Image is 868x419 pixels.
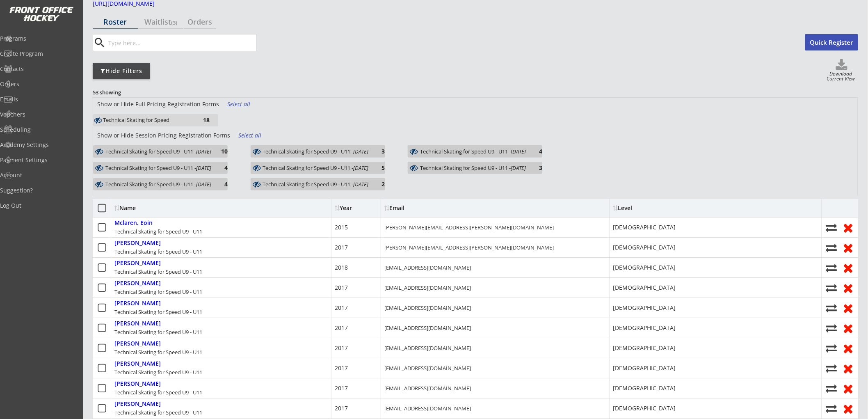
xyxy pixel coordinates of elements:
[114,320,161,327] div: [PERSON_NAME]
[114,328,202,336] div: Technical Skating for Speed U9 - U11
[420,164,526,172] div: Technical Skating for Speed U9 - U11
[825,343,838,354] button: Move player
[384,344,471,352] div: [EMAIL_ADDRESS][DOMAIN_NAME]
[114,369,202,376] div: Technical Skating for Speed U9 - U11
[825,302,838,314] button: Move player
[842,382,855,395] button: Remove from roster (no refund)
[613,243,676,252] div: [DEMOGRAPHIC_DATA]
[184,18,216,25] div: Orders
[211,148,228,154] div: 10
[613,304,676,312] div: [DEMOGRAPHIC_DATA]
[805,34,858,50] button: Quick Register
[613,205,687,211] div: Level
[114,380,161,387] div: [PERSON_NAME]
[105,180,211,188] div: Technical Skating for Speed U9 - U11
[114,205,181,211] div: Name
[93,36,107,49] button: search
[825,282,838,293] button: Move player
[825,262,838,273] button: Move player
[384,244,554,251] div: [PERSON_NAME][EMAIL_ADDRESS][PERSON_NAME][DOMAIN_NAME]
[193,117,210,123] div: 18
[354,164,369,172] em: [DATE]
[335,324,348,332] div: 2017
[114,220,153,227] div: Mclaren, Eoin
[263,164,369,172] div: Technical Skating for Speed U9 - U11
[384,284,471,291] div: [EMAIL_ADDRESS][DOMAIN_NAME]
[369,181,385,187] div: 2
[335,284,348,292] div: 2017
[825,403,838,414] button: Move player
[842,342,855,355] button: Remove from roster (no refund)
[114,280,161,287] div: [PERSON_NAME]
[263,180,369,188] div: Technical Skating for Speed U9 - U11
[613,404,676,412] div: [DEMOGRAPHIC_DATA]
[335,223,348,231] div: 2015
[103,117,193,124] div: Technical Skating for Speed
[842,241,855,254] button: Remove from roster (no refund)
[107,34,256,51] input: Type here...
[825,242,838,253] button: Move player
[93,67,150,75] div: Hide Filters
[511,148,526,155] em: [DATE]
[613,344,676,352] div: [DEMOGRAPHIC_DATA]
[384,224,554,231] div: [PERSON_NAME][EMAIL_ADDRESS][PERSON_NAME][DOMAIN_NAME]
[384,205,458,211] div: Email
[526,165,542,171] div: 3
[227,100,258,108] div: Select all
[613,263,676,272] div: [DEMOGRAPHIC_DATA]
[114,248,202,255] div: Technical Skating for Speed U9 - U11
[825,323,838,334] button: Move player
[825,222,838,233] button: Move player
[9,7,74,22] img: FOH%20White%20Logo%20Transparent.png
[384,405,471,412] div: [EMAIL_ADDRESS][DOMAIN_NAME]
[93,131,234,140] div: Show or Hide Session Pricing Registration Forms
[335,344,348,352] div: 2017
[93,18,138,25] div: Roster
[114,308,202,316] div: Technical Skating for Speed U9 - U11
[369,148,385,154] div: 3
[842,261,855,274] button: Remove from roster (no refund)
[103,117,193,124] div: Technical Skating for Speed
[354,181,369,188] em: [DATE]
[105,181,211,187] div: Technical Skating for Speed U9 - U11 -
[114,260,161,267] div: [PERSON_NAME]
[384,385,471,392] div: [EMAIL_ADDRESS][DOMAIN_NAME]
[114,300,161,307] div: [PERSON_NAME]
[114,401,161,408] div: [PERSON_NAME]
[138,18,183,25] div: Waitlist
[263,149,369,154] div: Technical Skating for Speed U9 - U11 -
[613,284,676,292] div: [DEMOGRAPHIC_DATA]
[842,221,855,234] button: Remove from roster (no refund)
[335,263,348,272] div: 2018
[354,148,369,155] em: [DATE]
[93,89,152,96] div: 53 showing
[238,131,269,140] div: Select all
[335,364,348,372] div: 2017
[105,147,211,156] div: Technical Skating for Speed U9 - U11
[114,240,161,247] div: [PERSON_NAME]
[384,264,471,271] div: [EMAIL_ADDRESS][DOMAIN_NAME]
[335,384,348,392] div: 2017
[825,383,838,394] button: Move player
[105,165,211,171] div: Technical Skating for Speed U9 - U11 -
[114,360,161,367] div: [PERSON_NAME]
[93,1,175,10] a: [URL][DOMAIN_NAME]
[114,228,202,235] div: Technical Skating for Speed U9 - U11
[335,304,348,312] div: 2017
[263,181,369,187] div: Technical Skating for Speed U9 - U11 -
[613,384,676,392] div: [DEMOGRAPHIC_DATA]
[105,164,211,172] div: Technical Skating for Speed U9 - U11
[196,164,211,172] em: [DATE]
[196,181,211,188] em: [DATE]
[114,340,161,347] div: [PERSON_NAME]
[335,243,348,252] div: 2017
[842,302,855,314] button: Remove from roster (no refund)
[369,165,385,171] div: 5
[420,149,526,154] div: Technical Skating for Speed U9 - U11 -
[263,147,369,156] div: Technical Skating for Speed U9 - U11
[114,268,202,275] div: Technical Skating for Speed U9 - U11
[613,324,676,332] div: [DEMOGRAPHIC_DATA]
[613,223,676,231] div: [DEMOGRAPHIC_DATA]
[511,164,526,172] em: [DATE]
[526,148,542,154] div: 4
